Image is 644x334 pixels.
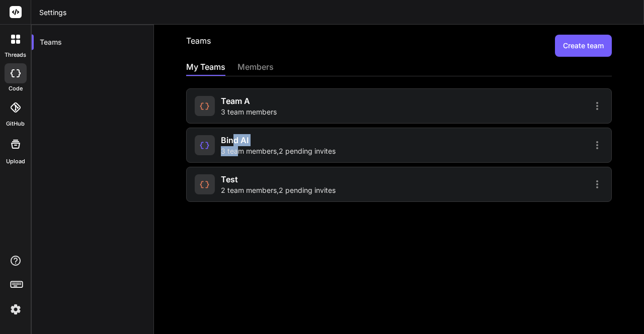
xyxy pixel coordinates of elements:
[186,35,211,57] h2: Teams
[6,120,25,128] label: GitHub
[221,173,238,185] span: test
[221,185,336,195] span: 2 team members , 2 pending invites
[7,301,24,318] img: settings
[555,35,612,57] button: Create team
[9,84,23,93] label: code
[221,134,249,146] span: Bind AI
[5,51,26,59] label: threads
[32,31,153,53] div: Teams
[221,107,277,117] span: 3 team members
[6,157,25,166] label: Upload
[221,95,250,107] span: team a
[186,61,225,75] div: My Teams
[237,61,274,75] div: members
[221,146,336,156] span: 3 team members , 2 pending invites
